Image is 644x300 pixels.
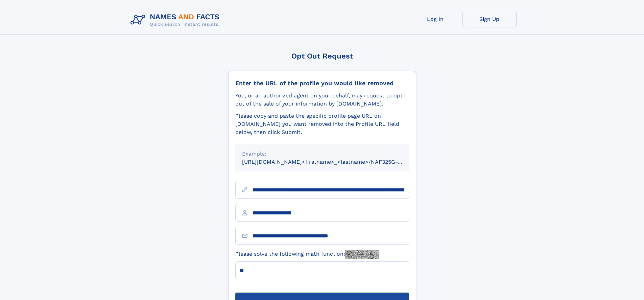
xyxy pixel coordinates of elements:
[242,150,402,158] div: Example:
[235,112,409,136] div: Please copy and paste the specific profile page URL on [DOMAIN_NAME] you want removed into the Pr...
[235,250,379,259] label: Please solve the following math function:
[462,11,517,27] a: Sign Up
[128,11,225,29] img: Logo Names and Facts
[235,92,409,108] div: You, or an authorized agent on your behalf, may request to opt-out of the sale of your informatio...
[235,79,409,87] div: Enter the URL of the profile you would like removed
[228,52,416,60] div: Opt Out Request
[408,11,462,27] a: Log In
[242,159,422,165] small: [URL][DOMAIN_NAME]<firstname>_<lastname>/NAF325G-xxxxxxxx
